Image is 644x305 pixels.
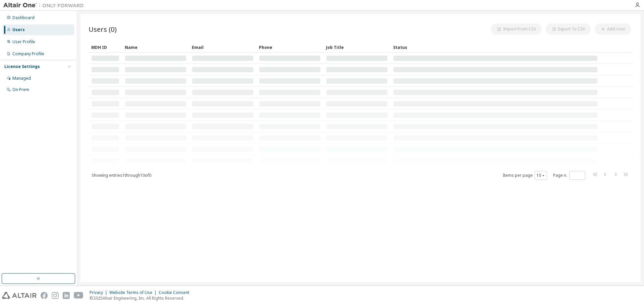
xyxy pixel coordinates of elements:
div: Email [192,42,254,53]
span: Showing entries 1 through 10 of 0 [92,172,151,178]
div: License Settings [4,64,40,69]
div: MDH ID [91,42,119,53]
img: linkedin.svg [63,292,70,299]
div: Phone [259,42,321,53]
div: Company Profile [12,51,44,57]
span: Items per page [503,171,547,180]
div: Job Title [326,42,388,53]
span: Users (0) [89,24,117,34]
p: © 2025 Altair Engineering, Inc. All Rights Reserved. [90,295,193,301]
img: facebook.svg [41,292,48,299]
button: 10 [536,173,545,178]
div: Website Terms of Use [109,290,159,295]
div: User Profile [12,39,35,45]
button: Import From CSV [491,23,542,35]
div: Status [393,42,598,53]
span: Page n. [553,171,585,180]
img: instagram.svg [52,292,59,299]
button: Add User [595,23,631,35]
div: Users [12,27,25,32]
div: Name [125,42,186,53]
img: youtube.svg [74,292,84,299]
div: Dashboard [12,15,35,20]
img: Altair One [3,2,87,9]
img: altair_logo.svg [2,292,37,299]
div: Cookie Consent [159,290,193,295]
div: Managed [12,76,31,81]
div: On Prem [12,87,29,92]
div: Privacy [90,290,109,295]
button: Export To CSV [546,23,591,35]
